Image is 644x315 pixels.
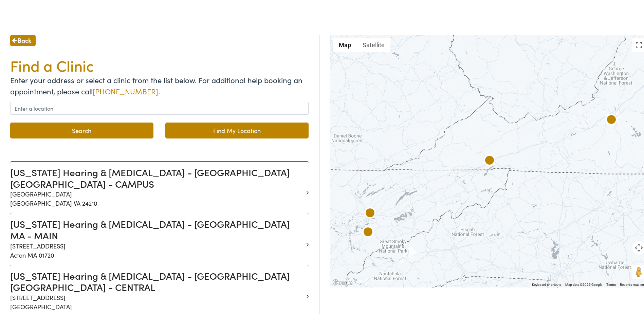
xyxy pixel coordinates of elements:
[565,281,602,285] span: Map data ©2025 Google
[10,269,303,310] a: [US_STATE] Hearing & [MEDICAL_DATA] - [GEOGRAPHIC_DATA] [GEOGRAPHIC_DATA] - CENTRAL [STREET_ADDRE...
[18,34,31,43] span: Back
[10,269,303,292] h3: [US_STATE] Hearing & [MEDICAL_DATA] - [GEOGRAPHIC_DATA] [GEOGRAPHIC_DATA] - CENTRAL
[93,85,158,95] a: [PHONE_NUMBER]
[10,73,309,95] p: Enter your address or select a clinic from the list below. For additional help booking an appoint...
[606,281,616,285] a: Terms (opens in new tab)
[331,277,354,286] img: Google
[10,165,303,206] a: [US_STATE] Hearing & [MEDICAL_DATA] - [GEOGRAPHIC_DATA] [GEOGRAPHIC_DATA] - CAMPUS [GEOGRAPHIC_DA...
[10,121,153,137] button: Search
[10,188,303,206] p: [GEOGRAPHIC_DATA] [GEOGRAPHIC_DATA] VA 24210
[165,121,309,137] a: Find My Location
[10,100,309,113] input: Enter a location
[10,292,303,310] p: [STREET_ADDRESS] [GEOGRAPHIC_DATA]
[333,37,357,51] button: Show street map
[331,277,354,286] a: Open this area in Google Maps (opens a new window)
[10,165,303,188] h3: [US_STATE] Hearing & [MEDICAL_DATA] - [GEOGRAPHIC_DATA] [GEOGRAPHIC_DATA] - CAMPUS
[10,240,303,258] p: [STREET_ADDRESS] Acton MA 01720
[10,55,309,73] h1: Find a Clinic
[10,217,303,240] h3: [US_STATE] Hearing & [MEDICAL_DATA] - [GEOGRAPHIC_DATA] MA - MAIN
[532,281,561,286] button: Keyboard shortcuts
[10,217,303,258] a: [US_STATE] Hearing & [MEDICAL_DATA] - [GEOGRAPHIC_DATA] MA - MAIN [STREET_ADDRESS]Acton MA 01720
[10,34,36,45] a: Back
[357,37,390,51] button: Show satellite imagery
